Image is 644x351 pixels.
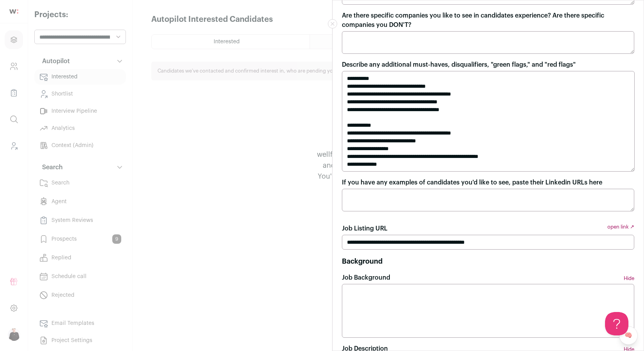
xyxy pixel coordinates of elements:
[624,273,634,284] button: Hide
[342,256,634,267] h2: Background
[342,11,634,30] label: Are there specific companies you like to see in candidates experience? Are there specific compani...
[328,19,337,28] button: Close modal
[605,312,628,335] iframe: Help Scout Beacon - Open
[619,326,638,345] a: 🧠
[607,224,634,235] a: open link ↗
[342,224,387,233] label: Job Listing URL
[342,273,390,282] label: Job Background
[342,60,576,69] label: Describe any additional must-haves, disqualifiers, "green flags," and "red flags"
[342,178,602,187] label: If you have any examples of candidates you'd like to see, paste their Linkedin URLs here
